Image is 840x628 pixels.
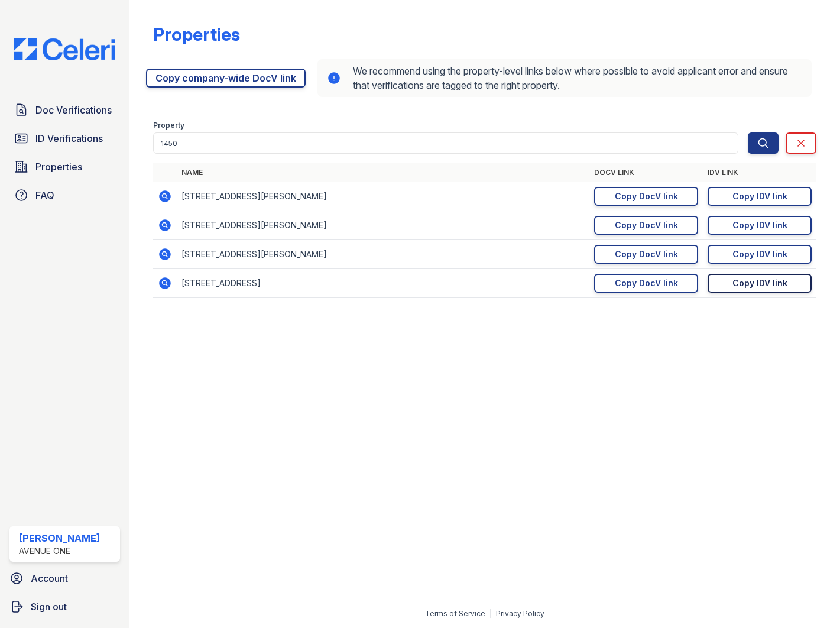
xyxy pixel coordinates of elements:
[732,277,787,289] div: Copy IDV link
[708,274,812,293] a: Copy IDV link
[177,240,589,269] td: [STREET_ADDRESS][PERSON_NAME]
[177,211,589,240] td: [STREET_ADDRESS][PERSON_NAME]
[708,187,812,206] a: Copy IDV link
[594,216,698,235] a: Copy DocV link
[9,155,120,179] a: Properties
[615,277,678,289] div: Copy DocV link
[594,187,698,206] a: Copy DocV link
[9,98,120,122] a: Doc Verifications
[35,103,112,117] span: Doc Verifications
[496,609,544,618] a: Privacy Policy
[732,248,787,260] div: Copy IDV link
[489,609,492,618] div: |
[5,38,125,60] img: CE_Logo_Blue-a8612792a0a2168367f1c8372b55b34899dd931a85d93a1a3d3e32e68fde9ad4.png
[708,216,812,235] a: Copy IDV link
[703,163,816,182] th: IDV Link
[9,127,120,150] a: ID Verifications
[594,274,698,293] a: Copy DocV link
[708,245,812,264] a: Copy IDV link
[177,163,589,182] th: Name
[177,182,589,211] td: [STREET_ADDRESS][PERSON_NAME]
[9,183,120,207] a: FAQ
[153,24,240,45] div: Properties
[732,190,787,202] div: Copy IDV link
[615,248,678,260] div: Copy DocV link
[615,219,678,231] div: Copy DocV link
[177,269,589,298] td: [STREET_ADDRESS]
[19,531,100,545] div: [PERSON_NAME]
[153,121,184,130] label: Property
[35,131,103,145] span: ID Verifications
[5,595,125,619] a: Sign out
[31,571,68,585] span: Account
[19,545,100,557] div: Avenue One
[732,219,787,231] div: Copy IDV link
[35,188,54,202] span: FAQ
[31,600,67,614] span: Sign out
[425,609,485,618] a: Terms of Service
[146,69,306,88] a: Copy company-wide DocV link
[5,567,125,590] a: Account
[615,190,678,202] div: Copy DocV link
[589,163,703,182] th: DocV Link
[317,59,812,97] div: We recommend using the property-level links below where possible to avoid applicant error and ens...
[35,160,82,174] span: Properties
[153,132,738,154] input: Search by property name or address
[594,245,698,264] a: Copy DocV link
